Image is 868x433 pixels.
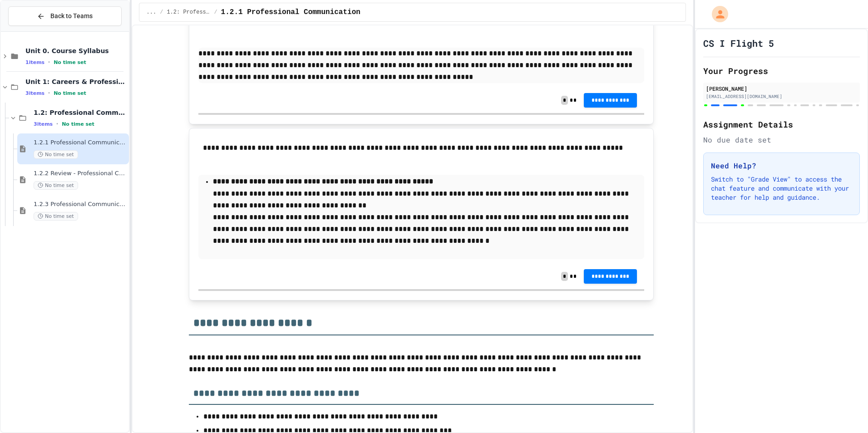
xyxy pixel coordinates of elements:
[703,118,860,131] h2: Assignment Details
[34,139,127,147] span: 1.2.1 Professional Communication
[25,90,44,96] span: 3 items
[34,201,127,208] span: 1.2.3 Professional Communication Challenge
[25,59,44,65] span: 1 items
[34,108,127,117] span: 1.2: Professional Communication
[221,7,360,18] span: 1.2.1 Professional Communication
[706,93,857,100] div: [EMAIL_ADDRESS][DOMAIN_NAME]
[8,6,122,26] button: Back to Teams
[34,212,78,221] span: No time set
[167,9,210,16] span: 1.2: Professional Communication
[34,150,78,159] span: No time set
[706,84,857,93] div: [PERSON_NAME]
[703,64,860,77] h2: Your Progress
[160,9,163,16] span: /
[702,4,730,25] div: My Account
[54,59,86,65] span: No time set
[703,37,774,49] h1: CS I Flight 5
[62,121,94,127] span: No time set
[56,120,58,128] span: •
[25,78,127,86] span: Unit 1: Careers & Professionalism
[711,175,852,202] p: Switch to "Grade View" to access the chat feature and communicate with your teacher for help and ...
[34,181,78,190] span: No time set
[214,9,217,16] span: /
[48,59,50,66] span: •
[147,9,157,16] span: ...
[54,90,86,96] span: No time set
[703,134,860,145] div: No due date set
[34,170,127,177] span: 1.2.2 Review - Professional Communication
[48,89,50,97] span: •
[25,47,127,55] span: Unit 0. Course Syllabus
[711,160,852,171] h3: Need Help?
[50,11,93,21] span: Back to Teams
[34,121,53,127] span: 3 items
